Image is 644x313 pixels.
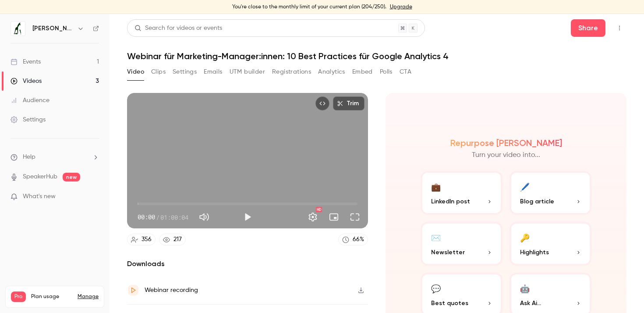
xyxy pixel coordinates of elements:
[204,65,222,79] button: Emails
[612,21,626,35] button: Top Bar Actions
[431,180,441,193] div: 💼
[400,65,411,79] button: CTA
[138,213,155,222] span: 00:00
[239,208,256,226] button: Play
[352,65,373,79] button: Embed
[159,234,186,245] a: 217
[304,208,322,226] button: Settings
[520,281,530,295] div: 🤖
[333,96,364,110] button: Trim
[230,65,265,79] button: UTM builder
[472,150,540,160] p: Turn your video into...
[173,65,197,79] button: Settings
[431,231,441,244] div: ✉️
[318,65,345,79] button: Analytics
[450,138,562,148] h2: Repurpose [PERSON_NAME]
[520,248,549,257] span: Highlights
[78,293,99,300] a: Manage
[520,197,554,206] span: Blog article
[338,234,368,245] a: 66%
[31,293,72,300] span: Plan usage
[145,285,198,295] div: Webinar recording
[520,299,541,308] span: Ask Ai...
[431,197,470,206] span: LinkedIn post
[23,192,56,201] span: What's new
[520,231,530,244] div: 🔑
[11,115,46,124] div: Settings
[510,222,591,266] button: 🔑Highlights
[380,65,393,79] button: Polls
[421,222,502,266] button: ✉️Newsletter
[127,51,626,61] h1: Webinar für Marketing-Manager:innen: 10 Best Practices für Google Analytics 4
[134,24,222,33] div: Search for videos or events
[63,173,80,181] span: new
[390,4,412,11] a: Upgrade
[11,153,99,162] li: help-dropdown-opener
[127,259,368,269] h2: Downloads
[127,65,144,79] button: Video
[315,96,329,110] button: Embed video
[11,77,42,85] div: Videos
[127,234,156,245] a: 356
[520,180,530,193] div: 🖊️
[195,208,213,226] button: Mute
[156,213,159,222] span: /
[353,235,364,244] div: 66 %
[571,19,605,37] button: Share
[325,208,343,226] button: Turn on miniplayer
[151,65,166,79] button: Clips
[173,235,182,244] div: 217
[510,171,591,215] button: 🖊️Blog article
[160,213,188,222] span: 01:00:04
[431,281,441,295] div: 💬
[316,207,322,212] div: HD
[272,65,311,79] button: Registrations
[11,292,26,302] span: Pro
[11,57,41,66] div: Events
[421,171,502,215] button: 💼LinkedIn post
[23,153,35,162] span: Help
[23,172,57,181] a: SpeakerHub
[346,208,364,226] button: Full screen
[431,299,468,308] span: Best quotes
[138,213,188,222] div: 00:00
[11,96,50,105] div: Audience
[11,21,25,36] img: Jung von Matt IMPACT
[431,248,465,257] span: Newsletter
[142,235,152,244] div: 356
[32,24,74,33] h6: [PERSON_NAME] von [PERSON_NAME] IMPACT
